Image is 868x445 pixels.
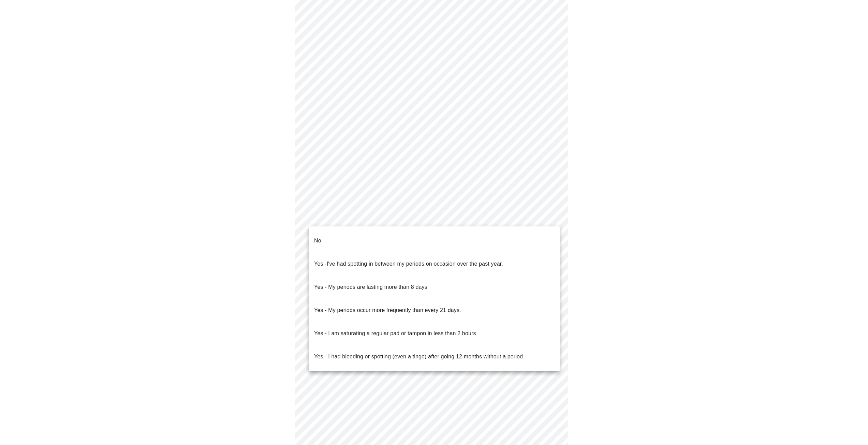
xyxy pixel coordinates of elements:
span: I've had spotting in between my periods on occasion over the past year. [327,261,503,267]
p: No [314,237,321,245]
p: Yes - I had bleeding or spotting (even a tinge) after going 12 months without a period [314,353,523,361]
p: Yes - My periods are lasting more than 8 days [314,283,427,291]
p: Yes - My periods occur more frequently than every 21 days. [314,306,461,314]
p: Yes - I am saturating a regular pad or tampon in less than 2 hours [314,329,476,338]
p: Yes - [314,260,503,268]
